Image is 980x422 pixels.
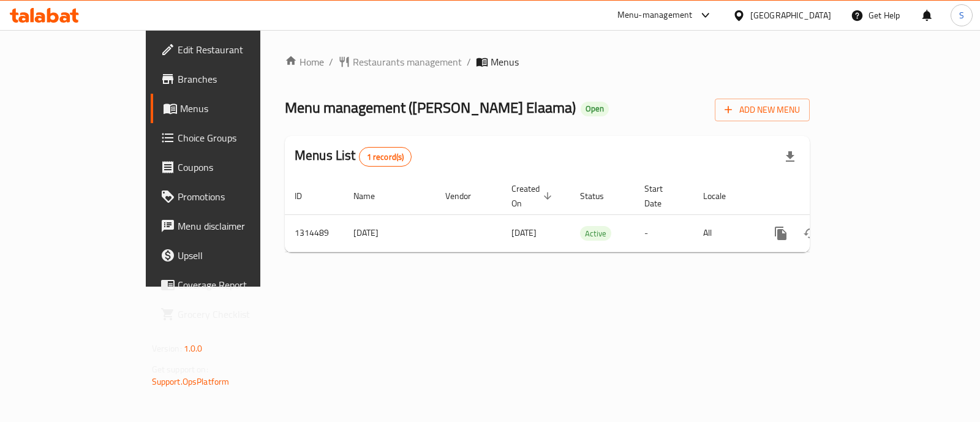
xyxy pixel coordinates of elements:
[285,214,344,252] td: 1314489
[178,160,300,175] span: Coupons
[693,214,756,252] td: All
[151,182,309,211] a: Promotions
[445,189,487,203] span: Vendor
[180,101,300,116] span: Menus
[178,219,300,233] span: Menu disclaimer
[285,178,894,252] table: enhanced table
[581,102,609,116] div: Open
[151,35,309,64] a: Edit Restaurant
[360,151,412,163] span: 1 record(s)
[580,227,611,241] span: Active
[703,189,742,203] span: Locale
[178,42,300,57] span: Edit Restaurant
[775,142,805,171] div: Export file
[511,225,537,241] span: [DATE]
[152,361,208,377] span: Get support on:
[756,178,894,215] th: Actions
[184,341,203,356] span: 1.0.0
[715,99,810,121] button: Add New Menu
[178,130,300,145] span: Choice Groups
[491,55,519,69] span: Menus
[511,181,556,211] span: Created On
[581,104,609,114] span: Open
[635,214,693,252] td: -
[344,214,435,252] td: [DATE]
[725,102,800,118] span: Add New Menu
[766,219,796,248] button: more
[750,9,831,22] div: [GEOGRAPHIC_DATA]
[178,248,300,263] span: Upsell
[152,374,230,390] a: Support.OpsPlatform
[178,277,300,292] span: Coverage Report
[353,55,462,69] span: Restaurants management
[151,300,309,329] a: Grocery Checklist
[467,55,471,69] li: /
[152,341,182,356] span: Version:
[359,147,412,167] div: Total records count
[353,189,391,203] span: Name
[151,64,309,94] a: Branches
[178,72,300,86] span: Branches
[329,55,333,69] li: /
[178,189,300,204] span: Promotions
[151,241,309,270] a: Upsell
[295,189,318,203] span: ID
[796,219,825,248] button: Change Status
[178,307,300,322] span: Grocery Checklist
[295,146,412,167] h2: Menus List
[580,189,620,203] span: Status
[285,55,810,69] nav: breadcrumb
[151,153,309,182] a: Coupons
[959,9,964,22] span: S
[151,123,309,153] a: Choice Groups
[617,8,693,23] div: Menu-management
[338,55,462,69] a: Restaurants management
[151,270,309,300] a: Coverage Report
[151,94,309,123] a: Menus
[285,94,576,121] span: Menu management ( [PERSON_NAME] Elaama )
[151,211,309,241] a: Menu disclaimer
[644,181,679,211] span: Start Date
